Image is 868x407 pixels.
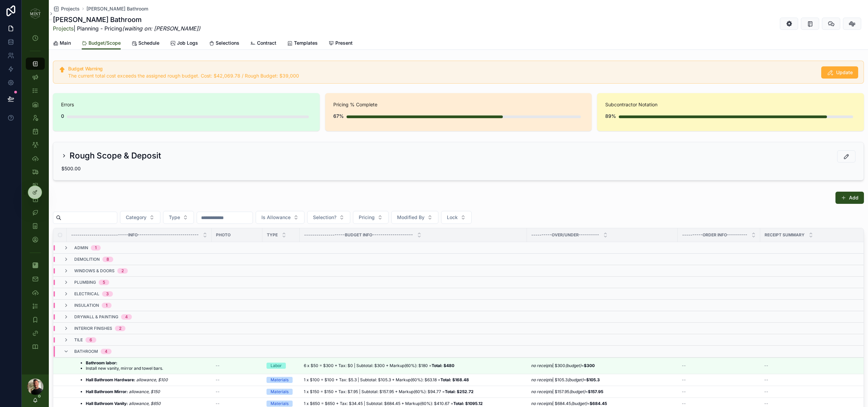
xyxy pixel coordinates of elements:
span: insulation [74,303,99,308]
span: 1 x $650 = $650 + Tax: $34.45 | Subtotal: $684.45 + Markup(60%): $410.67 = [304,401,483,406]
button: Add [835,192,864,204]
a: no receipts| $157.95(budget)=$157.95 [531,389,674,394]
button: Select Button [120,211,160,224]
span: Pricing [359,214,375,221]
strong: Total: $252.72 [445,389,474,394]
a: 1 x $150 = $150 + Tax: $7.95 | Subtotal: $157.95 + Markup(60%): $94.77 =Total: $252.72 [304,389,523,394]
strong: Total: $168.48 [440,377,469,382]
div: 8 [106,257,109,262]
a: [PERSON_NAME] Bathroom [86,5,148,12]
span: tile [74,337,83,343]
div: 67% [333,109,344,123]
a: Hall Bathroom Mirror: allowance, $150 [75,389,208,394]
a: -- [682,377,756,383]
span: Pricing % Complete [333,101,584,108]
strong: Total: $480 [432,363,454,368]
a: Main [53,37,71,50]
span: interior finishes [74,326,112,331]
strong: Hall Bathroom Vanity: [86,401,128,406]
em: allowance, $650 [129,401,161,406]
em: no receipts [531,363,552,368]
strong: Hall Bathroom Mirror: [86,389,128,394]
span: ----------Order Info---------- [682,232,747,238]
span: drywall & painting [74,314,118,320]
a: Budget/Scope [82,37,121,50]
em: (waiting on: [PERSON_NAME]) [122,25,200,32]
span: Subcontractor Notation [605,101,856,108]
div: 5 [103,280,105,285]
em: (budget) [565,363,581,368]
div: 4 [125,314,128,320]
span: Selections [216,40,239,46]
span: -- [216,363,220,368]
a: Projects [53,25,74,32]
div: Materials [271,401,289,407]
a: Projects [53,5,80,12]
span: Category [126,214,146,221]
a: no receipts| $684.45(budget)=$684.45 [531,401,674,406]
span: -- [216,389,220,394]
strong: Total: $1095.12 [453,401,483,406]
span: electrical [74,291,99,297]
a: -- [216,389,258,394]
span: | $105.3 = [531,377,600,382]
span: Contract [257,40,276,46]
span: -- [764,363,768,368]
span: Is Allowance [261,214,291,221]
a: -- [682,401,756,406]
strong: Hall Bathroom Hardware: [86,377,135,382]
a: Selections [209,37,239,50]
span: bathroom [74,349,98,354]
em: (budget) [568,377,584,382]
div: 2 [119,326,121,331]
div: scrollable content [22,27,49,362]
span: -- [682,389,686,394]
a: Bathroom labor:Install new vanity, mirror and towel bars. [75,360,208,371]
em: no receipts [531,377,552,382]
span: plumbing [74,280,96,285]
div: 2 [121,268,124,274]
span: Receipt Summary [765,232,805,238]
a: -- [216,401,258,406]
a: Present [329,37,353,50]
button: Select Button [391,211,438,224]
a: no receipts| $105.3(budget)=$105.3 [531,377,674,383]
a: Materials [267,389,296,395]
span: Type [169,214,180,221]
span: Errors [61,101,312,108]
span: 6 x $50 = $300 + Tax: $0 | Subtotal: $300 + Markup(60%): $180 = [304,363,454,368]
span: The current total cost exceeds the assigned rough budget. Cost: $42,069.78 / Rough Budget: $39,000 [68,73,299,79]
a: Contract [250,37,276,50]
span: 1 x $150 = $150 + Tax: $7.95 | Subtotal: $157.95 + Markup(60%): $94.77 = [304,389,474,394]
a: 6 x $50 = $300 + Tax: $0 | Subtotal: $300 + Markup(60%): $180 =Total: $480 [304,363,523,368]
span: Selection? [313,214,336,221]
span: -- [764,389,768,394]
a: Hall Bathroom Hardware: allowance, $100 [75,377,208,383]
h1: [PERSON_NAME] Bathroom [53,15,200,24]
span: -- [764,377,768,383]
a: -- [682,363,756,368]
a: Materials [267,401,296,407]
span: Job Logs [177,40,198,46]
span: -- [764,401,768,406]
button: Select Button [307,211,350,224]
div: Materials [271,389,289,395]
span: Modified By [397,214,425,221]
span: -- [216,377,220,383]
em: no receipts [531,389,552,394]
em: no receipts [531,401,552,406]
strong: Bathroom labor: [86,360,117,365]
span: Lock [447,214,458,221]
span: | Planning - Pricing [53,24,200,33]
span: windows & doors [74,268,115,274]
div: Materials [271,377,289,383]
a: -- [682,389,756,394]
em: (budget) [571,401,587,406]
div: 89% [605,109,616,123]
a: -- [216,363,258,368]
div: Labor [271,363,282,369]
span: Templates [294,40,318,46]
div: 1 [106,303,107,308]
